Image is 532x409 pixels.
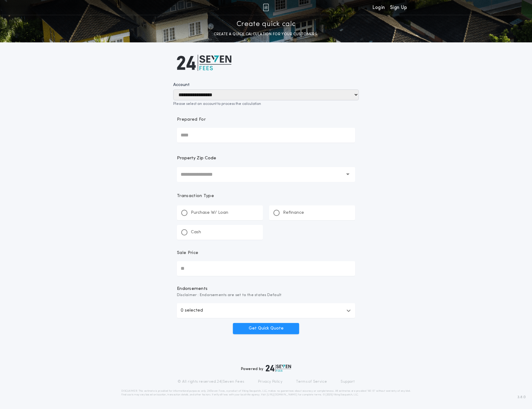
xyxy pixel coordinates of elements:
a: Privacy Policy [258,379,283,384]
span: 3.8.0 [517,394,526,400]
a: Terms of Service [296,379,327,384]
img: img [263,4,269,11]
input: Sale Price [177,261,355,276]
span: Disclaimer : Endorsements are set to the states Default [177,292,355,298]
a: [URL][DOMAIN_NAME] [267,394,297,396]
p: Create quick calc [237,19,296,29]
span: Endorsements [177,286,355,292]
label: Property Zip Code [177,155,216,162]
p: Cash [191,229,201,235]
p: Refinance [283,210,304,216]
p: Please select an account to process the calculation [173,101,359,106]
p: Purchase W/ Loan [191,210,228,216]
p: Sale Price [177,250,198,256]
button: Get Quick Quote [233,323,299,334]
a: Support [341,379,354,384]
div: Powered by [241,364,291,372]
img: logo [177,55,231,71]
p: DISCLAIMER: This estimate is provided for informational purposes only. 24|Seven Fees, a product o... [121,389,411,397]
label: Account [173,82,359,88]
p: © All rights reserved. 24|Seven Fees [178,379,244,384]
p: Prepared For [177,117,206,123]
img: logo [266,364,291,372]
p: CREATE A QUICK CALCULATION FOR YOUR CUSTOMERS. [214,31,318,37]
button: 0 selected [177,303,355,318]
input: Prepared For [177,128,355,143]
p: Transaction Type [177,193,355,199]
p: 0 selected [181,307,203,314]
